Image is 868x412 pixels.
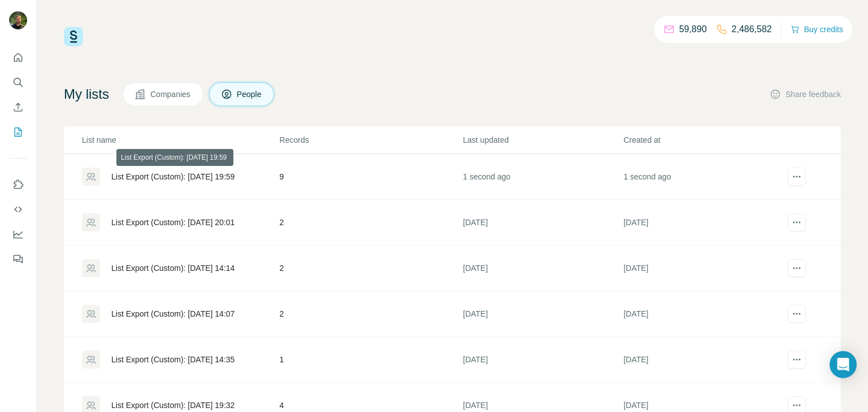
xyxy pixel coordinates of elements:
[111,262,235,274] div: List Export (Custom): [DATE] 14:14
[623,200,783,246] td: [DATE]
[9,249,27,269] button: Feedback
[830,351,857,378] div: Open Intercom Messenger
[9,199,27,220] button: Use Surfe API
[279,291,463,337] td: 2
[462,154,623,200] td: 1 second ago
[279,154,463,200] td: 9
[280,134,462,146] p: Records
[623,291,783,337] td: [DATE]
[462,337,623,383] td: [DATE]
[279,337,463,383] td: 1
[111,400,235,411] div: List Export (Custom): [DATE] 19:32
[788,350,806,369] button: actions
[111,308,235,319] div: List Export (Custom): [DATE] 14:07
[788,305,806,323] button: actions
[111,217,235,228] div: List Export (Custom): [DATE] 20:01
[791,21,843,37] button: Buy credits
[150,89,192,100] span: Companies
[770,89,841,100] button: Share feedback
[64,85,109,103] h4: My lists
[82,134,279,146] p: List name
[623,246,783,291] td: [DATE]
[9,72,27,93] button: Search
[9,97,27,117] button: Enrich CSV
[623,134,783,146] p: Created at
[462,200,623,246] td: [DATE]
[9,122,27,142] button: My lists
[463,134,622,146] p: Last updated
[279,200,463,246] td: 2
[237,89,263,100] span: People
[64,27,83,46] img: Surfe Logo
[111,354,235,365] div: List Export (Custom): [DATE] 14:35
[788,213,806,231] button: actions
[9,174,27,195] button: Use Surfe on LinkedIn
[462,246,623,291] td: [DATE]
[9,11,27,29] img: Avatar
[279,246,463,291] td: 2
[788,259,806,277] button: actions
[679,23,707,36] p: 59,890
[732,23,772,36] p: 2,486,582
[462,291,623,337] td: [DATE]
[111,171,235,182] div: List Export (Custom): [DATE] 19:59
[623,154,783,200] td: 1 second ago
[9,47,27,68] button: Quick start
[9,224,27,244] button: Dashboard
[788,168,806,186] button: actions
[623,337,783,383] td: [DATE]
